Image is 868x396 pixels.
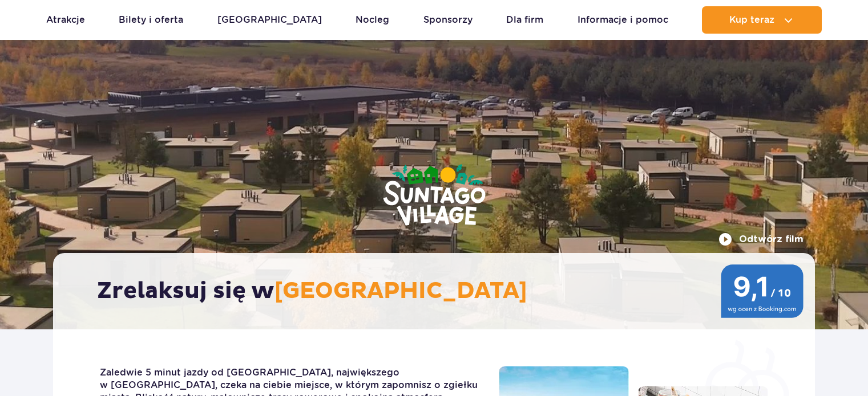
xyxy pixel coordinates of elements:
[721,264,804,318] img: 9,1/10 wg ocen z Booking.com
[702,6,822,34] button: Kup teraz
[356,6,389,34] a: Nocleg
[217,6,322,34] a: [GEOGRAPHIC_DATA]
[729,15,774,25] span: Kup teraz
[97,277,782,305] h2: Zrelaksuj się w
[578,6,668,34] a: Informacje i pomoc
[119,6,183,34] a: Bilety i oferta
[337,120,531,272] img: Suntago Village
[718,232,804,246] button: Odtwórz film
[423,6,473,34] a: Sponsorzy
[46,6,85,34] a: Atrakcje
[274,277,527,305] span: [GEOGRAPHIC_DATA]
[506,6,543,34] a: Dla firm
